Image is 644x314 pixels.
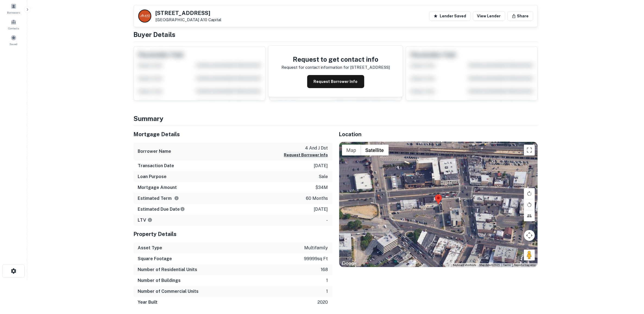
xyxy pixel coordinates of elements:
a: Saved [2,33,26,47]
h6: Estimated Due Date [138,206,185,213]
h6: Estimated Term [138,195,179,202]
button: Show street map [342,145,361,156]
h6: Loan Purpose [138,173,167,180]
img: Google [341,260,359,267]
h4: Buyer Details [134,30,538,39]
a: Open this area in Google Maps (opens a new window) [341,260,359,267]
a: Terms (opens in new tab) [503,263,511,266]
p: 60 months [306,195,328,202]
p: - [326,217,328,223]
button: Request Borrower Info [284,152,328,158]
p: sale [319,173,328,180]
h6: Year Built [138,299,158,306]
p: 1 [326,277,328,284]
a: View Lender [473,11,505,21]
svg: LTVs displayed on the website are for informational purposes only and may be reported incorrectly... [147,217,152,222]
a: Report a map error [514,263,536,266]
p: [DATE] [314,206,328,213]
h5: Property Details [134,230,332,238]
h5: Location [339,130,538,138]
p: $34m [316,184,328,191]
h6: Transaction Date [138,163,174,169]
h6: LTV [138,217,152,223]
button: Share [507,11,533,21]
a: A10 Capital [200,17,222,22]
h4: Summary [134,114,538,123]
iframe: Chat Widget [617,271,644,297]
h4: Request to get contact info [281,54,390,64]
button: Request Borrower Info [307,75,364,88]
button: Lender Saved [429,11,471,21]
p: 1 [326,288,328,295]
svg: Term is based on a standard schedule for this type of loan. [174,196,179,201]
button: Tilt map [524,210,535,221]
p: [GEOGRAPHIC_DATA] [156,17,222,22]
button: Keyboard shortcuts [453,263,476,267]
p: Request for contact information for [281,64,349,71]
svg: Estimate is based on a standard schedule for this type of loan. [180,207,185,212]
p: multifamily [304,245,328,251]
h6: Borrower Name [138,148,171,155]
p: 168 [321,266,328,273]
span: Borrowers [7,10,20,15]
span: Map data ©2025 [480,263,500,266]
h6: Number of Buildings [138,277,181,284]
a: Borrowers [2,1,26,16]
button: Map camera controls [524,230,535,241]
button: Show satellite imagery [361,145,389,156]
h6: Mortgage Amount [138,184,177,191]
h5: Mortgage Details [134,130,332,138]
p: [DATE] [314,163,328,169]
button: Rotate map counterclockwise [524,199,535,210]
p: [STREET_ADDRESS] [350,64,390,71]
button: Drag Pegman onto the map to open Street View [524,250,535,260]
p: 4 and j dst [284,145,328,151]
button: Toggle fullscreen view [524,145,535,156]
h6: Asset Type [138,245,162,251]
h6: Number of Commercial Units [138,288,199,295]
button: Rotate map clockwise [524,188,535,199]
h5: [STREET_ADDRESS] [156,10,222,16]
h6: Number of Residential Units [138,266,197,273]
h6: Square Footage [138,256,172,262]
p: 99999 sq ft [304,256,328,262]
a: Contacts [2,17,26,32]
span: Saved [10,42,18,46]
span: Contacts [8,26,19,30]
p: 2020 [318,299,328,306]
